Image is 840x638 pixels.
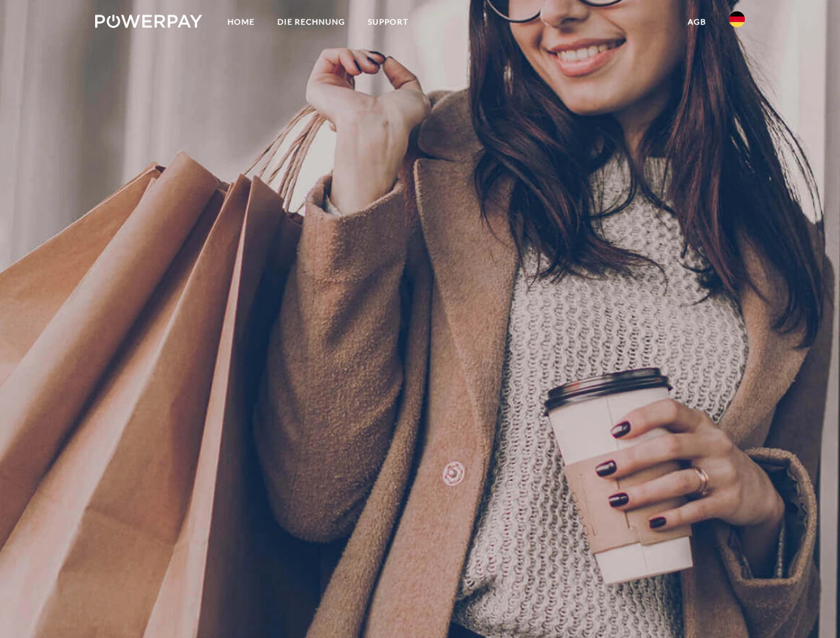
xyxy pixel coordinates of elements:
[729,11,745,27] img: de
[216,10,266,34] a: Home
[266,10,356,34] a: DIE RECHNUNG
[356,10,420,34] a: SUPPORT
[95,15,202,28] img: logo-powerpay-white.svg
[676,10,718,34] a: agb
